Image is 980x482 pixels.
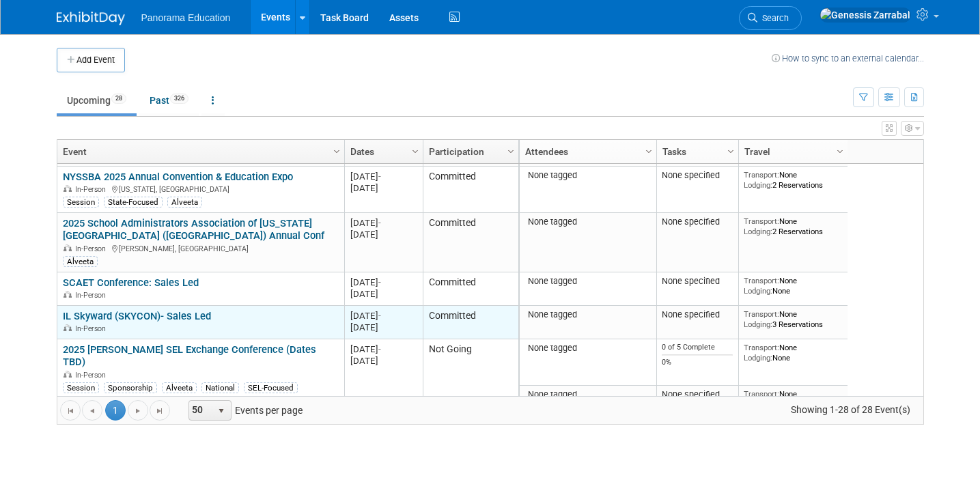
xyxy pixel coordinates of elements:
div: [DATE] [350,171,417,182]
a: NYSSBA 2025 Annual Convention & Education Expo [63,171,293,183]
div: Alveeta [162,382,197,393]
span: In-Person [75,185,110,194]
a: Travel [744,140,839,163]
span: Transport: [744,309,779,319]
div: None specified [662,389,733,400]
div: 0 of 5 Complete [662,343,733,352]
span: In-Person [75,324,110,333]
div: None 3 Reservations [744,309,842,329]
div: Sponsorship [104,382,157,393]
div: None None [744,389,842,409]
a: Tasks [662,140,729,163]
div: 0% [662,358,733,367]
a: Dates [350,140,414,163]
span: Go to the previous page [87,406,98,416]
div: None specified [662,216,733,227]
a: Column Settings [329,140,344,160]
a: Participation [429,140,509,163]
div: None None [744,343,842,363]
div: SEL-Focused [244,382,298,393]
div: [US_STATE], [GEOGRAPHIC_DATA] [63,183,338,195]
span: Column Settings [505,146,516,157]
td: Committed [423,213,518,272]
a: Column Settings [832,140,848,160]
span: Lodging: [744,180,772,190]
a: SCAET Conference: Sales Led [63,277,199,289]
span: Column Settings [331,146,342,157]
span: Transport: [744,343,779,352]
div: State-Focused [104,197,163,208]
span: In-Person [75,371,110,380]
a: Past326 [139,87,199,113]
td: Committed [423,306,518,339]
div: [DATE] [350,182,417,194]
span: select [216,406,227,416]
span: Lodging: [744,320,772,329]
a: Column Settings [723,140,738,160]
span: - [378,218,381,228]
a: Go to the previous page [82,400,102,421]
div: None specified [662,276,733,287]
div: [DATE] [350,229,417,240]
a: Attendees [525,140,647,163]
a: Column Settings [408,140,423,160]
div: [DATE] [350,310,417,322]
div: National [201,382,239,393]
span: Go to the last page [154,406,165,416]
div: Alveeta [167,197,202,208]
td: Not Going [423,339,518,398]
div: Session [63,197,99,208]
span: - [378,311,381,321]
span: Go to the first page [65,406,76,416]
div: None tagged [524,170,651,181]
span: Transport: [744,276,779,285]
div: [DATE] [350,355,417,367]
a: 2025 [PERSON_NAME] SEL Exchange Conference (Dates TBD) [63,343,316,369]
div: [DATE] [350,343,417,355]
span: Column Settings [835,146,845,157]
div: None 2 Reservations [744,170,842,190]
td: Committed [423,167,518,213]
img: In-Person Event [64,371,72,378]
span: 1 [105,400,126,421]
a: How to sync to an external calendar... [772,53,924,63]
img: In-Person Event [64,324,72,331]
a: Upcoming28 [57,87,137,113]
img: In-Person Event [64,291,72,298]
span: - [378,277,381,287]
span: Lodging: [744,227,772,236]
a: 2025 School Administrators Association of [US_STATE][GEOGRAPHIC_DATA] ([GEOGRAPHIC_DATA]) Annual ... [63,217,324,242]
span: Column Settings [643,146,654,157]
a: Go to the next page [128,400,148,421]
div: [DATE] [350,322,417,333]
div: None None [744,276,842,296]
button: Add Event [57,48,125,72]
a: Event [63,140,335,163]
span: Transport: [744,389,779,399]
span: Events per page [171,400,316,421]
div: Alveeta [63,256,98,267]
div: None specified [662,309,733,320]
div: None tagged [524,343,651,354]
div: None specified [662,170,733,181]
div: None 2 Reservations [744,216,842,236]
span: Showing 1-28 of 28 Event(s) [778,400,923,419]
img: Genessis Zarrabal [820,8,911,23]
td: Committed [423,272,518,306]
div: [PERSON_NAME], [GEOGRAPHIC_DATA] [63,242,338,254]
div: None tagged [524,389,651,400]
a: IL Skyward (SKYCON)- Sales Led [63,310,211,322]
img: ExhibitDay [57,12,125,25]
span: 50 [189,401,212,420]
img: In-Person Event [64,185,72,192]
a: Column Settings [503,140,518,160]
a: Search [739,6,802,30]
div: None tagged [524,276,651,287]
span: Transport: [744,216,779,226]
span: Panorama Education [141,12,231,23]
span: In-Person [75,244,110,253]
div: None tagged [524,216,651,227]
span: In-Person [75,291,110,300]
span: Lodging: [744,353,772,363]
div: None tagged [524,309,651,320]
